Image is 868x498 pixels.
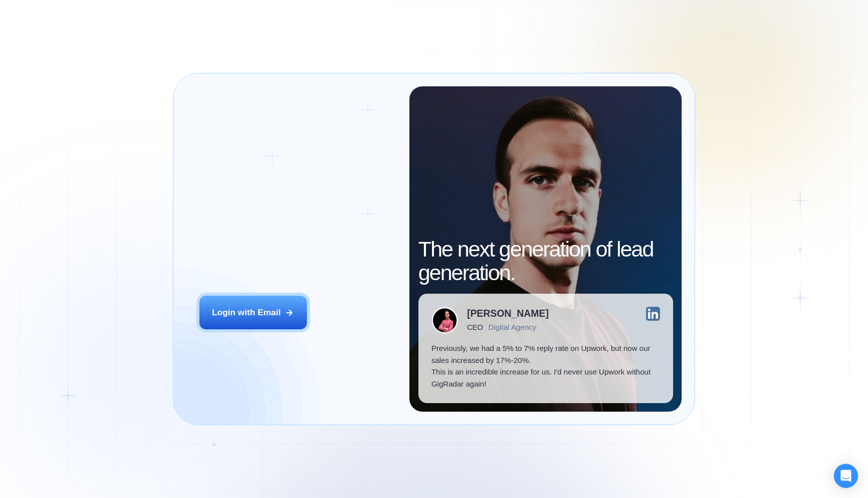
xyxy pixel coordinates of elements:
button: Login with Email [199,296,307,329]
div: CEO [467,323,483,331]
p: Previously, we had a 5% to 7% reply rate on Upwork, but now our sales increased by 17%-20%. This ... [431,342,660,390]
div: Digital Agency [488,323,536,331]
div: [PERSON_NAME] [467,309,549,318]
div: Login with Email [212,307,281,319]
div: Open Intercom Messenger [834,464,858,488]
h2: The next generation of lead generation. [418,237,673,285]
